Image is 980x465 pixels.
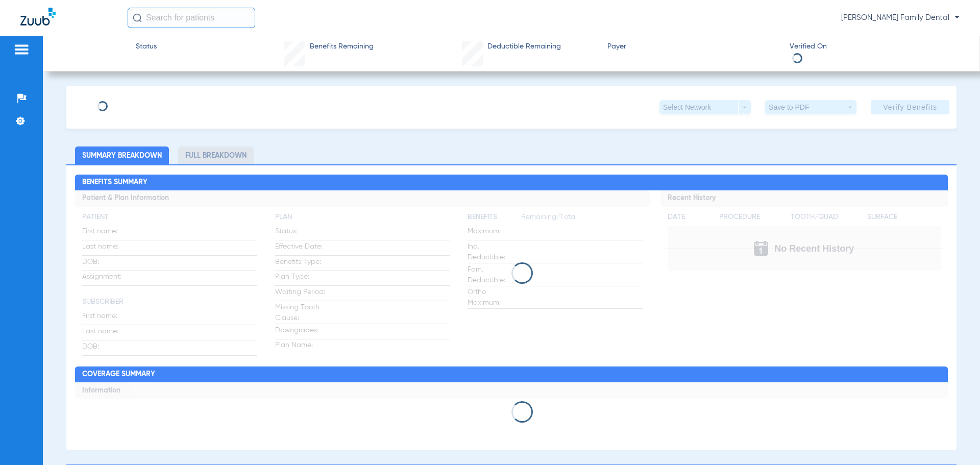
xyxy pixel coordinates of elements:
h2: Coverage Summary [75,366,947,383]
img: Zuub Logo [20,8,56,26]
img: Search Icon [133,13,142,22]
span: [PERSON_NAME] Family Dental [841,13,960,23]
span: Benefits Remaining [310,41,374,52]
input: Search for patients [128,8,255,28]
img: hamburger-icon [13,43,30,56]
span: Status [136,41,157,52]
h2: Benefits Summary [75,175,947,191]
span: Payer [607,41,781,52]
li: Full Breakdown [178,146,254,164]
span: Verified On [790,41,963,52]
span: Deductible Remaining [487,41,561,52]
li: Summary Breakdown [75,146,169,164]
